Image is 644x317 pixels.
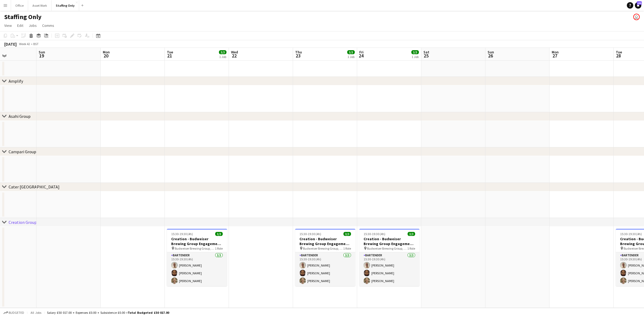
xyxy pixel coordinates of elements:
[9,78,23,84] div: Amplify
[18,42,31,46] span: Week 42
[128,311,169,315] span: Total Budgeted £50 017.00
[4,13,42,21] h1: Staffing Only
[9,220,37,225] div: Creation Group
[9,149,36,154] div: Campari Group
[9,114,31,119] div: Asahi Group
[52,0,79,11] button: Staffing Only
[47,311,169,315] div: Salary £50 017.00 + Expenses £0.00 + Subsistence £0.00 =
[27,22,39,29] a: Jobs
[633,14,640,20] app-user-avatar: Gorilla Staffing
[30,311,42,315] span: All jobs
[15,22,25,29] a: Edit
[28,0,52,11] button: Asset Work
[635,2,641,9] a: 158
[2,22,14,29] a: View
[11,0,28,11] button: Office
[42,23,54,28] span: Comms
[4,23,12,28] span: View
[17,23,23,28] span: Edit
[3,310,25,316] button: Budgeted
[9,311,24,315] span: Budgeted
[33,42,39,46] div: BST
[4,41,17,47] div: [DATE]
[40,22,56,29] a: Comms
[637,1,642,5] span: 158
[9,184,60,190] div: Cater [GEOGRAPHIC_DATA]
[29,23,37,28] span: Jobs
